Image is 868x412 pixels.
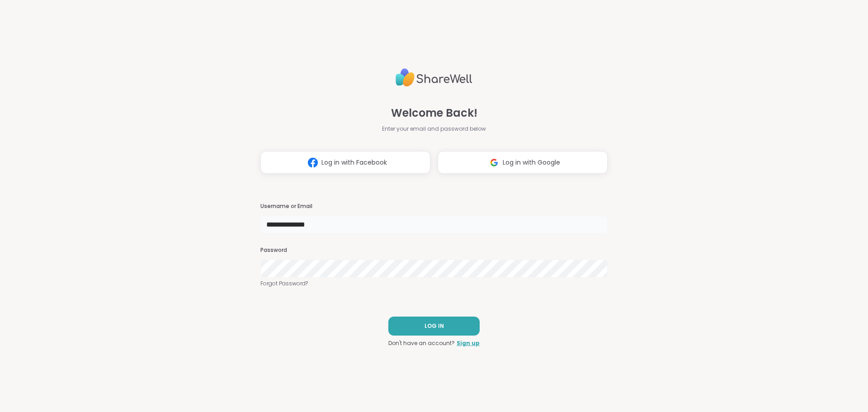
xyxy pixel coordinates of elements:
button: Log in with Google [438,151,608,174]
a: Forgot Password? [260,279,608,288]
img: ShareWell Logo [396,65,472,90]
span: Don't have an account? [388,339,455,347]
span: Enter your email and password below [382,125,486,133]
h3: Username or Email [260,203,608,210]
span: LOG IN [425,322,444,330]
span: Welcome Back! [391,105,477,121]
h3: Password [260,246,608,254]
button: LOG IN [388,317,480,336]
span: Log in with Google [503,158,560,167]
a: Sign up [457,339,480,347]
img: ShareWell Logomark [304,154,321,171]
button: Log in with Facebook [260,151,430,174]
img: ShareWell Logomark [486,154,503,171]
span: Log in with Facebook [321,158,387,167]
